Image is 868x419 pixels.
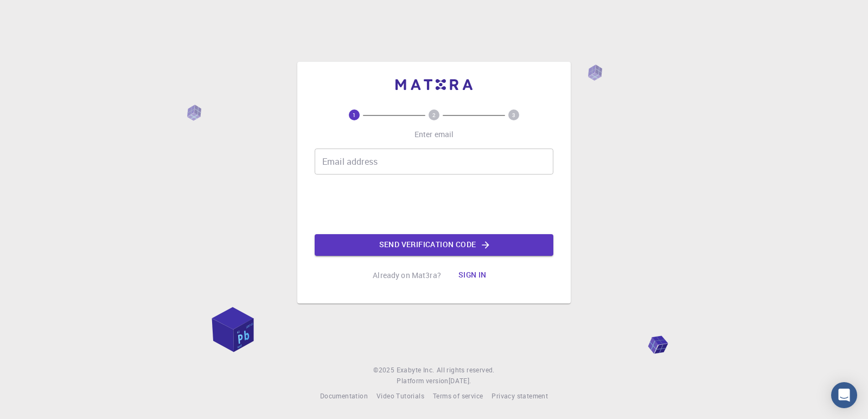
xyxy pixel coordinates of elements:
button: Sign in [450,265,495,286]
iframe: reCAPTCHA [352,183,516,225]
span: All rights reserved. [437,365,495,376]
text: 1 [353,111,356,119]
text: 3 [512,111,515,119]
span: [DATE] . [449,376,471,385]
span: Terms of service [433,391,483,400]
p: Already on Mat3ra? [373,270,441,281]
span: © 2025 [373,365,396,376]
span: Platform version [397,376,448,386]
span: Video Tutorials [376,391,424,400]
text: 2 [432,111,436,119]
button: Send verification code [315,234,553,256]
a: Terms of service [433,391,483,402]
span: Documentation [320,391,368,400]
a: Documentation [320,391,368,402]
a: Video Tutorials [376,391,424,402]
div: Open Intercom Messenger [831,382,857,408]
a: [DATE]. [449,376,471,386]
span: Privacy statement [492,391,548,400]
a: Exabyte Inc. [397,365,435,376]
span: Exabyte Inc. [397,365,435,374]
p: Enter email [414,129,454,140]
a: Privacy statement [492,391,548,402]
